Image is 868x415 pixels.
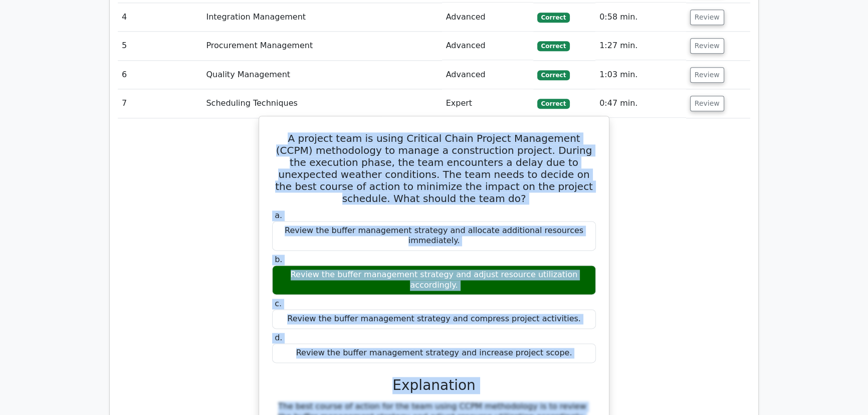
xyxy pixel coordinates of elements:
td: 4 [118,3,202,32]
td: Expert [442,89,533,118]
span: b. [275,255,282,264]
div: Review the buffer management strategy and allocate additional resources immediately. [272,221,596,251]
td: 0:58 min. [595,3,686,32]
td: 6 [118,61,202,89]
span: d. [275,333,282,342]
span: Correct [537,70,570,80]
div: Review the buffer management strategy and increase project scope. [272,343,596,363]
td: Advanced [442,61,533,89]
div: Review the buffer management strategy and compress project activities. [272,309,596,329]
h3: Explanation [278,377,590,394]
td: 1:03 min. [595,61,686,89]
button: Review [690,67,724,83]
td: Advanced [442,3,533,32]
span: Correct [537,99,570,109]
td: 7 [118,89,202,118]
button: Review [690,38,724,54]
h5: A project team is using Critical Chain Project Management (CCPM) methodology to manage a construc... [271,132,597,204]
td: 1:27 min. [595,32,686,60]
span: c. [275,299,282,308]
td: 5 [118,32,202,60]
span: Correct [537,13,570,23]
span: a. [275,211,282,220]
td: Quality Management [202,61,442,89]
td: Scheduling Techniques [202,89,442,118]
td: Integration Management [202,3,442,32]
div: Review the buffer management strategy and adjust resource utilization accordingly. [272,265,596,295]
button: Review [690,96,724,111]
td: 0:47 min. [595,89,686,118]
td: Advanced [442,32,533,60]
td: Procurement Management [202,32,442,60]
button: Review [690,10,724,25]
span: Correct [537,41,570,51]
